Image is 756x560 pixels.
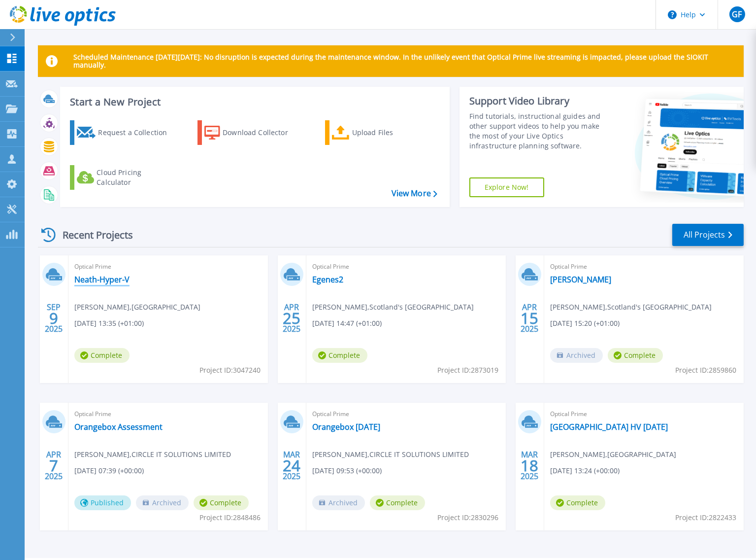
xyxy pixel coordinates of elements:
span: 15 [521,314,538,322]
span: Archived [312,495,365,510]
a: Download Collector [197,120,307,145]
a: Explore Now! [469,177,544,197]
a: Egenes2 [312,275,343,284]
span: GF [732,10,742,18]
div: APR 2025 [44,448,63,484]
span: [DATE] 13:35 (+01:00) [74,318,144,329]
span: Project ID: 2822433 [675,512,736,523]
span: Complete [74,348,130,363]
h3: Start a New Project [70,97,437,107]
div: Support Video Library [469,95,612,107]
span: Project ID: 2873019 [437,365,498,376]
span: [PERSON_NAME] , [GEOGRAPHIC_DATA] [550,449,676,460]
span: [DATE] 09:53 (+00:00) [312,465,382,476]
span: Complete [370,495,425,510]
a: All Projects [672,224,744,246]
div: Request a Collection [98,123,177,142]
span: [PERSON_NAME] , CIRCLE IT SOLUTIONS LIMITED [74,449,231,460]
p: Scheduled Maintenance [DATE][DATE]: No disruption is expected during the maintenance window. In t... [73,53,736,69]
span: [DATE] 15:20 (+01:00) [550,318,620,329]
div: APR 2025 [282,300,301,336]
div: Download Collector [223,123,301,142]
span: Optical Prime [74,261,262,272]
a: [PERSON_NAME] [550,275,611,284]
span: 7 [49,461,58,470]
span: Project ID: 2830296 [437,512,498,523]
span: Optical Prime [312,409,500,420]
span: [PERSON_NAME] , CIRCLE IT SOLUTIONS LIMITED [312,449,469,460]
span: 24 [283,461,300,470]
a: Request a Collection [70,120,180,145]
div: SEP 2025 [44,300,63,336]
span: Complete [608,348,663,363]
span: [PERSON_NAME] , Scotland's [GEOGRAPHIC_DATA] [550,302,712,313]
span: Project ID: 2848486 [199,512,261,523]
span: Complete [194,495,249,510]
div: Recent Projects [38,223,146,247]
a: [GEOGRAPHIC_DATA] HV [DATE] [550,422,668,432]
span: [DATE] 14:47 (+01:00) [312,318,382,329]
span: [PERSON_NAME] , Scotland's [GEOGRAPHIC_DATA] [312,302,474,313]
div: Find tutorials, instructional guides and other support videos to help you make the most of your L... [469,111,612,151]
a: Upload Files [325,120,435,145]
span: Complete [550,495,605,510]
a: Cloud Pricing Calculator [70,165,180,190]
span: Archived [550,348,603,363]
div: MAR 2025 [282,448,301,484]
span: Project ID: 3047240 [199,365,261,376]
span: [DATE] 07:39 (+00:00) [74,465,144,476]
a: Orangebox Assessment [74,422,163,432]
span: Optical Prime [74,409,262,420]
div: Upload Files [352,123,431,142]
span: Optical Prime [550,409,738,420]
span: 25 [283,314,300,322]
span: [PERSON_NAME] , [GEOGRAPHIC_DATA] [74,302,200,313]
span: [DATE] 13:24 (+00:00) [550,465,620,476]
a: Orangebox [DATE] [312,422,380,432]
span: Optical Prime [550,261,738,272]
span: Complete [312,348,367,363]
span: 9 [49,314,58,322]
div: MAR 2025 [520,448,539,484]
span: Published [74,495,131,510]
span: Project ID: 2859860 [675,365,736,376]
a: View More [392,189,437,198]
div: APR 2025 [520,300,539,336]
span: 18 [521,461,538,470]
a: Neath-Hyper-V [74,275,130,284]
div: Cloud Pricing Calculator [97,168,175,187]
span: Archived [136,495,189,510]
span: Optical Prime [312,261,500,272]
